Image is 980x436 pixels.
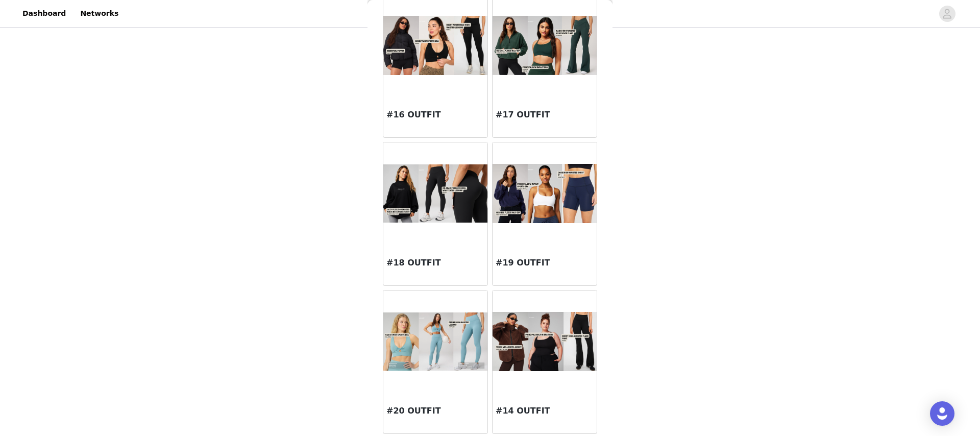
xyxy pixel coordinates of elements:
[386,109,484,121] h3: #16 OUTFIT
[493,16,597,75] img: #17 OUTFIT
[74,2,125,25] a: Networks
[493,164,597,223] img: #19 OUTFIT
[383,16,487,75] img: #16 OUTFIT
[16,2,72,25] a: Dashboard
[496,257,594,269] h3: #19 OUTFIT
[496,405,594,417] h3: #14 OUTFIT
[496,109,594,121] h3: #17 OUTFIT
[383,312,487,371] img: #20 OUTFIT
[493,312,597,372] img: #14 OUTFIT
[386,405,484,417] h3: #20 OUTFIT
[383,164,487,223] img: #18 OUTFIT
[386,257,484,269] h3: #18 OUTFIT
[930,401,954,426] div: Open Intercom Messenger
[942,6,952,22] div: avatar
